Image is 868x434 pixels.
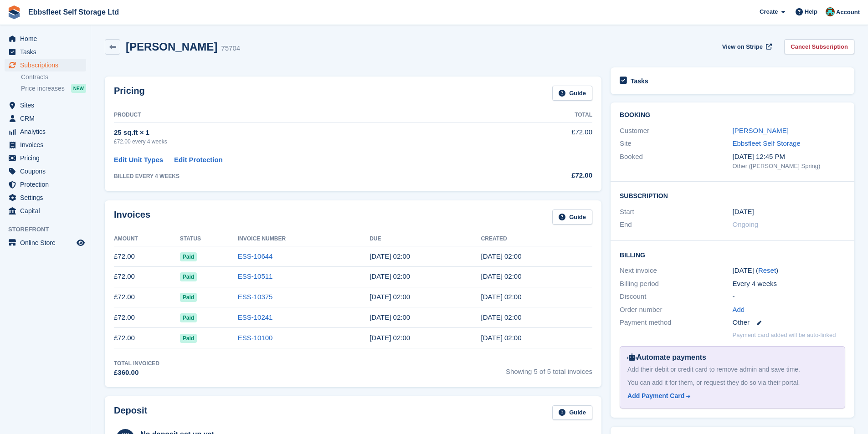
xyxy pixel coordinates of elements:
[20,204,75,217] span: Capital
[5,59,86,71] a: menu
[114,359,159,368] div: Total Invoiced
[620,152,732,171] div: Booked
[733,317,845,328] div: Other
[20,112,75,125] span: CRM
[620,317,732,328] div: Payment method
[631,77,648,85] h2: Tasks
[627,391,834,401] a: Add Payment Card
[481,293,522,301] time: 2025-05-25 01:00:16 UTC
[733,266,845,276] div: [DATE] ( )
[620,291,732,302] div: Discount
[627,365,837,374] div: Add their debit or credit card to remove admin and save time.
[7,5,21,19] img: stora-icon-8386f47178a22dfd0bd8f6a31ec36ba5ce8667c1dd55bd0f319d3a0aa187defe.svg
[620,138,732,149] div: Site
[5,32,86,45] a: menu
[114,209,150,225] h2: Invoices
[5,125,86,138] a: menu
[71,84,86,93] div: NEW
[620,305,732,315] div: Order number
[719,39,774,54] a: View on Stripe
[238,232,370,246] th: Invoice Number
[20,191,75,204] span: Settings
[552,86,592,101] a: Guide
[114,232,180,246] th: Amount
[5,165,86,178] a: menu
[75,237,86,248] a: Preview store
[506,359,592,378] span: Showing 5 of 5 total invoices
[370,334,410,342] time: 2025-03-31 01:00:00 UTC
[805,7,817,16] span: Help
[733,127,789,134] a: [PERSON_NAME]
[180,293,197,302] span: Paid
[370,313,410,321] time: 2025-04-28 01:00:00 UTC
[733,331,836,340] p: Payment card added will be auto-linked
[733,162,845,171] div: Other ([PERSON_NAME] Spring)
[114,307,180,328] td: £72.00
[620,207,732,217] div: Start
[627,352,837,363] div: Automate payments
[627,391,684,401] div: Add Payment Card
[20,236,75,249] span: Online Store
[114,328,180,348] td: £72.00
[760,7,778,16] span: Create
[114,172,515,180] div: BILLED EVERY 4 WEEKS
[836,8,860,17] span: Account
[5,204,86,217] a: menu
[114,108,515,123] th: Product
[180,252,197,261] span: Paid
[515,170,592,181] div: £72.00
[20,125,75,138] span: Analytics
[620,191,845,200] h2: Subscription
[784,39,854,54] a: Cancel Subscription
[620,250,845,259] h2: Billing
[238,252,273,260] a: ESS-10644
[620,126,732,136] div: Customer
[826,7,835,16] img: George Spring
[5,138,86,151] a: menu
[8,225,91,234] span: Storefront
[21,73,86,82] a: Contracts
[20,59,75,71] span: Subscriptions
[20,178,75,191] span: Protection
[515,122,592,151] td: £72.00
[481,334,522,342] time: 2025-03-30 01:00:19 UTC
[370,272,410,280] time: 2025-06-23 01:00:00 UTC
[25,5,123,20] a: Ebbsfleet Self Storage Ltd
[238,272,273,280] a: ESS-10511
[114,266,180,287] td: £72.00
[174,155,223,165] a: Edit Protection
[180,334,197,343] span: Paid
[238,334,273,342] a: ESS-10100
[21,84,65,93] span: Price increases
[5,152,86,164] a: menu
[20,165,75,178] span: Coupons
[733,220,759,228] span: Ongoing
[20,46,75,58] span: Tasks
[733,291,845,302] div: -
[481,313,522,321] time: 2025-04-27 01:00:18 UTC
[370,232,481,246] th: Due
[733,139,801,147] a: Ebbsfleet Self Storage
[5,46,86,58] a: menu
[733,279,845,289] div: Every 4 weeks
[238,313,273,321] a: ESS-10241
[180,313,197,322] span: Paid
[180,232,238,246] th: Status
[481,272,522,280] time: 2025-06-22 01:00:10 UTC
[733,207,754,217] time: 2025-03-30 01:00:00 UTC
[20,32,75,45] span: Home
[5,178,86,191] a: menu
[552,405,592,420] a: Guide
[722,42,763,51] span: View on Stripe
[733,305,745,315] a: Add
[627,378,837,388] div: You can add it for them, or request they do so via their portal.
[370,293,410,301] time: 2025-05-26 01:00:00 UTC
[758,266,776,274] a: Reset
[114,138,515,146] div: £72.00 every 4 weeks
[126,41,217,53] h2: [PERSON_NAME]
[5,99,86,112] a: menu
[114,287,180,307] td: £72.00
[114,155,163,165] a: Edit Unit Types
[114,368,159,378] div: £360.00
[180,272,197,281] span: Paid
